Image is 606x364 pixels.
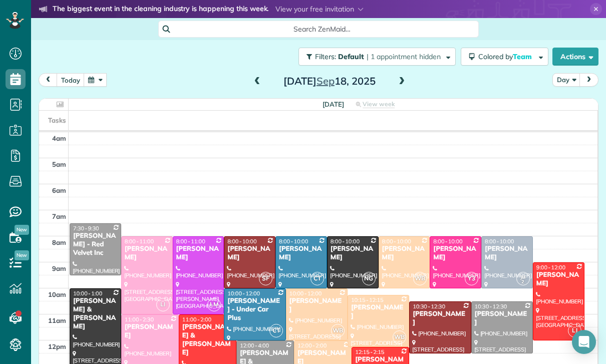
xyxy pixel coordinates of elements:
[125,316,154,323] span: 11:00 - 2:30
[52,160,66,168] span: 5am
[53,4,268,15] strong: The biggest event in the cleaning industry is happening this week.
[351,303,406,320] div: [PERSON_NAME]
[52,212,66,220] span: 7am
[39,73,58,87] button: prev
[207,298,221,311] span: LM
[393,330,406,344] span: WB
[73,290,102,297] span: 10:00 - 1:00
[317,75,335,87] span: Sep
[73,297,118,331] div: [PERSON_NAME] & [PERSON_NAME]
[269,324,283,337] span: CT
[461,48,548,66] button: Colored byTeam
[182,323,233,357] div: [PERSON_NAME] & [PERSON_NAME]
[52,238,66,246] span: 8am
[351,296,384,303] span: 10:15 - 12:15
[536,271,581,288] div: [PERSON_NAME]
[412,310,468,327] div: [PERSON_NAME]
[536,264,565,271] span: 9:00 - 12:00
[52,134,66,142] span: 4am
[323,100,344,108] span: [DATE]
[572,330,596,354] div: Open Intercom Messenger
[331,324,345,337] span: WB
[474,310,530,327] div: [PERSON_NAME]
[330,245,376,262] div: [PERSON_NAME]
[485,238,514,245] span: 8:00 - 10:00
[124,245,170,262] div: [PERSON_NAME]
[579,73,598,87] button: next
[552,48,598,66] button: Actions
[355,348,384,355] span: 12:15 - 2:15
[156,298,170,311] span: LI
[227,297,282,322] div: [PERSON_NAME] - Under Car Plus
[182,316,211,323] span: 11:00 - 2:00
[125,238,154,245] span: 8:00 - 11:00
[433,245,478,262] div: [PERSON_NAME]
[520,274,525,280] span: JM
[52,264,66,272] span: 9am
[413,303,445,310] span: 10:30 - 12:30
[15,250,29,260] span: New
[124,323,176,340] div: [PERSON_NAME]
[338,52,365,61] span: Default
[382,245,427,262] div: [PERSON_NAME]
[298,48,456,66] button: Filters: Default | 1 appointment hidden
[433,238,462,245] span: 8:00 - 10:00
[176,238,205,245] span: 8:00 - 11:00
[311,272,324,285] span: CT
[259,272,272,285] span: SF
[289,297,345,314] div: [PERSON_NAME]
[267,76,392,87] h2: [DATE] 18, 2025
[227,238,256,245] span: 8:00 - 10:00
[227,245,272,262] div: [PERSON_NAME]
[289,290,322,297] span: 10:00 - 12:00
[331,238,360,245] span: 8:00 - 10:00
[363,100,395,108] span: View week
[552,73,580,87] button: Day
[568,324,581,337] span: LJ
[382,238,411,245] span: 8:00 - 10:00
[48,342,66,350] span: 12pm
[227,290,260,297] span: 10:00 - 12:00
[240,342,269,349] span: 12:00 - 4:00
[278,245,324,262] div: [PERSON_NAME]
[478,52,535,61] span: Colored by
[176,245,221,262] div: [PERSON_NAME]
[48,116,66,124] span: Tasks
[475,303,507,310] span: 10:30 - 12:30
[48,290,66,298] span: 10am
[73,225,99,232] span: 7:30 - 9:30
[57,73,85,87] button: today
[15,225,29,235] span: New
[48,316,66,324] span: 11am
[362,272,376,285] span: NG
[367,52,441,61] span: | 1 appointment hidden
[465,272,478,285] span: Y3
[413,272,427,285] span: WB
[73,232,118,257] div: [PERSON_NAME] - Red Velvet Inc
[279,238,308,245] span: 8:00 - 10:00
[52,186,66,194] span: 6am
[297,342,327,349] span: 12:00 - 2:00
[513,52,533,61] span: Team
[315,52,336,61] span: Filters:
[517,277,529,287] small: 2
[484,245,530,262] div: [PERSON_NAME]
[293,48,456,66] a: Filters: Default | 1 appointment hidden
